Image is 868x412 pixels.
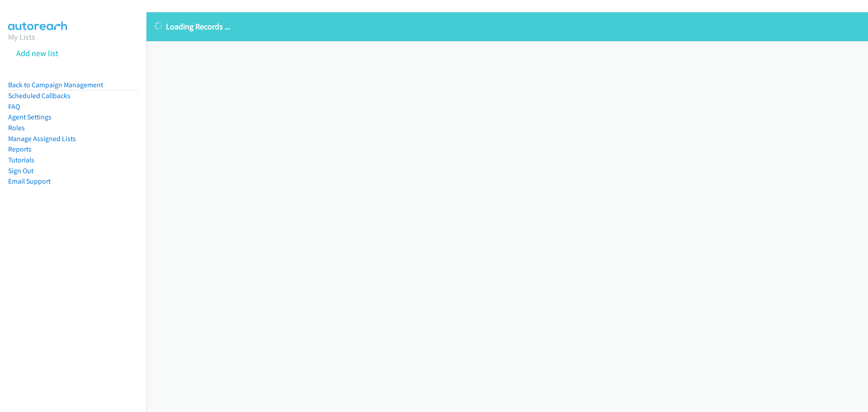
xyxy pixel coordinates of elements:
[8,166,33,175] a: Sign Out
[8,81,103,89] a: Back to Campaign Management
[8,113,52,121] a: Agent Settings
[8,32,35,42] a: My Lists
[8,177,51,185] a: Email Support
[8,134,76,143] a: Manage Assigned Lists
[8,102,20,111] a: FAQ
[155,20,860,33] p: Loading Records ...
[8,91,71,100] a: Scheduled Callbacks
[8,156,34,164] a: Tutorials
[8,145,32,153] a: Reports
[16,48,58,58] a: Add new list
[8,123,25,132] a: Roles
